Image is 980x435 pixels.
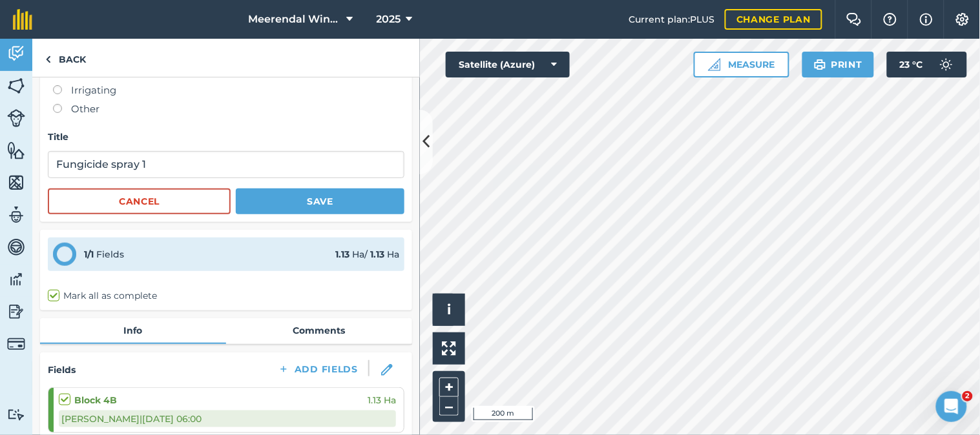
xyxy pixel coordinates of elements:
span: i [447,301,451,318]
strong: 1 / 1 [84,248,94,260]
img: svg+xml;base64,PD94bWwgdmVyc2lvbj0iMS4wIiBlbmNvZGluZz0idXRmLTgiPz4KPCEtLSBHZW5lcmF0b3I6IEFkb2JlIE... [7,270,25,289]
div: Ha / Ha [335,247,399,261]
img: A cog icon [955,13,970,26]
img: svg+xml;base64,PHN2ZyB3aWR0aD0iMTgiIGhlaWdodD0iMTgiIHZpZXdCb3g9IjAgMCAxOCAxOCIgZmlsbD0ibm9uZSIgeG... [381,364,393,376]
img: svg+xml;base64,PHN2ZyB4bWxucz0iaHR0cDovL3d3dy53My5vcmcvMjAwMC9zdmciIHdpZHRoPSIxNyIgaGVpZ2h0PSIxNy... [920,12,933,27]
img: svg+xml;base64,PHN2ZyB4bWxucz0iaHR0cDovL3d3dy53My5vcmcvMjAwMC9zdmciIHdpZHRoPSIxOSIgaGVpZ2h0PSIyNC... [814,57,826,72]
a: Back [32,39,99,77]
a: Info [40,318,226,343]
span: 2025 [377,12,401,27]
span: Meerendal Wine Estate [249,12,342,27]
img: svg+xml;base64,PD94bWwgdmVyc2lvbj0iMS4wIiBlbmNvZGluZz0idXRmLTgiPz4KPCEtLSBHZW5lcmF0b3I6IEFkb2JlIE... [7,409,25,421]
img: Ruler icon [708,58,721,71]
strong: Block 4B [74,393,117,407]
img: Four arrows, one pointing top left, one top right, one bottom right and the last bottom left [442,341,456,356]
button: i [433,294,465,326]
img: svg+xml;base64,PHN2ZyB4bWxucz0iaHR0cDovL3d3dy53My5vcmcvMjAwMC9zdmciIHdpZHRoPSI1NiIgaGVpZ2h0PSI2MC... [7,141,25,160]
img: A question mark icon [882,13,898,26]
a: Change plan [725,9,822,30]
strong: 1.13 [335,248,349,260]
img: svg+xml;base64,PD94bWwgdmVyc2lvbj0iMS4wIiBlbmNvZGluZz0idXRmLTgiPz4KPCEtLSBHZW5lcmF0b3I6IEFkb2JlIE... [7,335,25,353]
button: Print [802,52,875,77]
span: 23 ° C [900,52,923,77]
button: Cancel [48,188,231,214]
button: Measure [694,52,789,77]
strong: 1.13 [370,248,384,260]
a: Comments [226,318,412,343]
button: Save [236,188,404,214]
img: fieldmargin Logo [13,9,32,30]
img: Two speech bubbles overlapping with the left bubble in the forefront [846,13,862,26]
span: Current plan : PLUS [629,12,714,26]
img: svg+xml;base64,PD94bWwgdmVyc2lvbj0iMS4wIiBlbmNvZGluZz0idXRmLTgiPz4KPCEtLSBHZW5lcmF0b3I6IEFkb2JlIE... [7,109,25,127]
h4: Title [48,130,404,144]
img: svg+xml;base64,PD94bWwgdmVyc2lvbj0iMS4wIiBlbmNvZGluZz0idXRmLTgiPz4KPCEtLSBHZW5lcmF0b3I6IEFkb2JlIE... [7,302,25,321]
button: – [439,397,459,416]
h4: Fields [48,363,76,377]
button: + [439,378,459,397]
div: [PERSON_NAME] | [DATE] 06:00 [59,410,396,427]
button: Add Fields [267,360,368,378]
label: Irrigating [53,83,404,98]
div: Fields [84,247,124,261]
img: svg+xml;base64,PD94bWwgdmVyc2lvbj0iMS4wIiBlbmNvZGluZz0idXRmLTgiPz4KPCEtLSBHZW5lcmF0b3I6IEFkb2JlIE... [7,44,25,63]
img: svg+xml;base64,PHN2ZyB4bWxucz0iaHR0cDovL3d3dy53My5vcmcvMjAwMC9zdmciIHdpZHRoPSI5IiBoZWlnaHQ9IjI0Ii... [45,52,51,67]
img: svg+xml;base64,PD94bWwgdmVyc2lvbj0iMS4wIiBlbmNvZGluZz0idXRmLTgiPz4KPCEtLSBHZW5lcmF0b3I6IEFkb2JlIE... [7,238,25,257]
span: 1.13 Ha [368,393,396,407]
img: svg+xml;base64,PHN2ZyB4bWxucz0iaHR0cDovL3d3dy53My5vcmcvMjAwMC9zdmciIHdpZHRoPSI1NiIgaGVpZ2h0PSI2MC... [7,173,25,192]
span: 2 [963,391,973,401]
button: Satellite (Azure) [446,52,570,77]
button: 23 °C [887,52,967,77]
label: Mark all as complete [48,289,157,303]
img: svg+xml;base64,PHN2ZyB4bWxucz0iaHR0cDovL3d3dy53My5vcmcvMjAwMC9zdmciIHdpZHRoPSI1NiIgaGVpZ2h0PSI2MC... [7,76,25,96]
img: svg+xml;base64,PD94bWwgdmVyc2lvbj0iMS4wIiBlbmNvZGluZz0idXRmLTgiPz4KPCEtLSBHZW5lcmF0b3I6IEFkb2JlIE... [7,205,25,225]
img: svg+xml;base64,PD94bWwgdmVyc2lvbj0iMS4wIiBlbmNvZGluZz0idXRmLTgiPz4KPCEtLSBHZW5lcmF0b3I6IEFkb2JlIE... [933,52,959,77]
iframe: Intercom live chat [936,391,967,422]
label: Other [53,101,404,117]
